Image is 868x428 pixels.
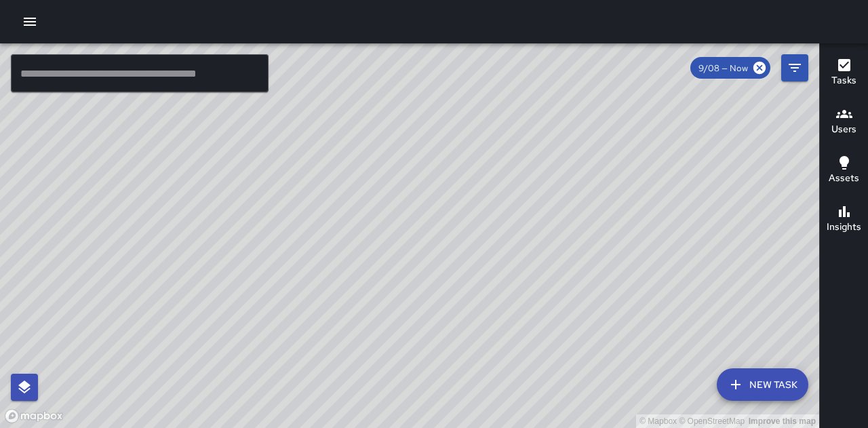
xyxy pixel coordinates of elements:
[831,73,856,88] h6: Tasks
[781,54,808,81] button: Filters
[690,62,756,74] span: 9/08 — Now
[827,220,861,235] h6: Insights
[829,171,859,186] h6: Assets
[690,57,770,79] div: 9/08 — Now
[831,122,856,137] h6: Users
[820,49,868,98] button: Tasks
[717,368,808,401] button: New Task
[820,195,868,244] button: Insights
[820,147,868,195] button: Assets
[820,98,868,147] button: Users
